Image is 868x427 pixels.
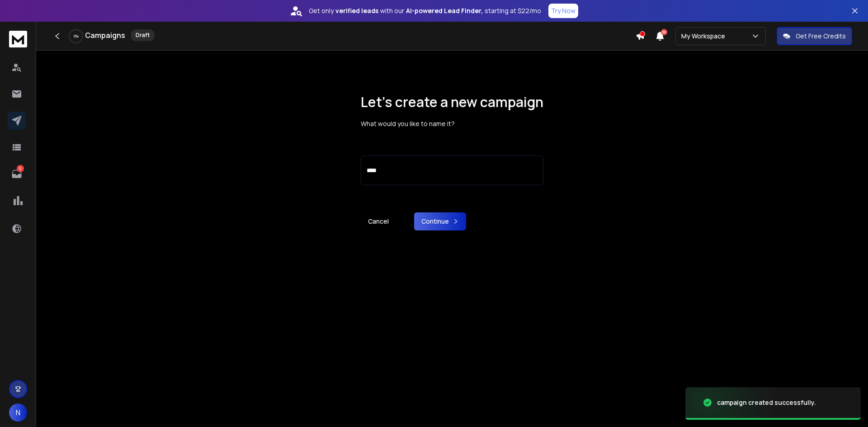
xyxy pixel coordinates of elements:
[717,398,816,407] div: campaign created successfully.
[8,165,26,183] a: 5
[74,33,79,39] p: 0 %
[335,6,378,15] strong: verified leads
[551,6,576,15] p: Try Now
[361,94,543,110] h1: Let’s create a new campaign
[796,32,846,41] p: Get Free Credits
[309,6,541,15] p: Get only with our starting at $22/mo
[361,212,396,230] a: Cancel
[406,6,483,15] strong: AI-powered Lead Finder,
[681,32,729,41] p: My Workspace
[85,30,125,41] h1: Campaigns
[361,119,543,128] p: What would you like to name it?
[661,29,667,35] span: 50
[9,31,27,47] img: logo
[9,404,27,422] button: N
[414,212,466,230] button: Continue
[131,29,155,41] div: Draft
[17,165,24,172] p: 5
[548,4,578,18] button: Try Now
[777,27,852,45] button: Get Free Credits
